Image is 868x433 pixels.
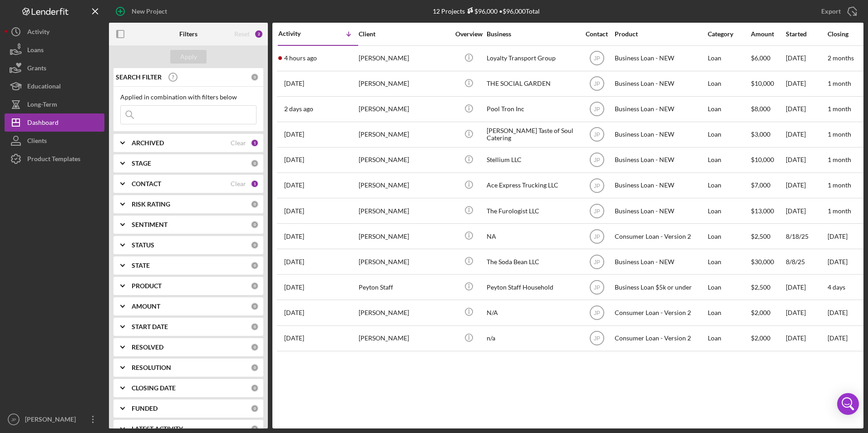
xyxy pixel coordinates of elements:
[284,284,304,291] time: 2025-09-03 16:58
[593,208,600,214] text: JP
[615,224,705,248] div: Consumer Loan - Version 2
[284,182,304,189] time: 2025-10-09 13:46
[593,132,600,138] text: JP
[615,326,705,350] div: Consumer Loan - Version 2
[132,344,163,351] b: RESOLVED
[5,59,104,77] button: Grants
[5,150,104,168] a: Product Templates
[751,79,774,87] span: $10,000
[284,54,317,62] time: 2025-10-14 16:25
[132,2,167,20] div: New Project
[251,221,259,229] div: 0
[170,50,207,64] button: Apply
[487,199,577,223] div: The Furologist LLC
[786,250,827,274] div: 8/8/25
[278,30,318,37] div: Activity
[231,180,246,187] div: Clear
[179,30,197,38] b: Filters
[708,173,750,197] div: Loan
[251,180,259,188] div: 1
[284,131,304,138] time: 2025-10-11 21:42
[593,182,600,189] text: JP
[751,232,770,240] span: $2,500
[132,364,171,371] b: RESOLUTION
[837,393,859,415] div: Open Intercom Messenger
[580,30,614,38] div: Contact
[359,199,449,223] div: [PERSON_NAME]
[487,148,577,172] div: Stellium LLC
[359,30,449,38] div: Client
[615,275,705,299] div: Business Loan $5k or under
[109,2,176,20] button: New Project
[751,156,774,163] span: $10,000
[828,207,851,215] time: 1 month
[27,113,59,134] div: Dashboard
[5,132,104,150] button: Clients
[708,224,750,248] div: Loan
[27,77,61,98] div: Educational
[615,250,705,274] div: Business Loan - NEW
[27,132,47,152] div: Clients
[593,335,600,342] text: JP
[786,275,827,299] div: [DATE]
[708,275,750,299] div: Loan
[5,23,104,41] button: Activity
[487,224,577,248] div: NA
[751,181,770,189] span: $7,000
[359,46,449,70] div: [PERSON_NAME]
[593,157,600,163] text: JP
[284,105,313,113] time: 2025-10-12 19:26
[132,241,154,249] b: STATUS
[593,106,600,113] text: JP
[487,72,577,96] div: THE SOCIAL GARDEN
[132,323,168,330] b: START DATE
[132,201,170,208] b: RISK RATING
[359,173,449,197] div: [PERSON_NAME]
[5,95,104,113] a: Long-Term
[27,59,46,79] div: Grants
[828,258,848,266] time: [DATE]
[828,79,851,87] time: 1 month
[615,173,705,197] div: Business Loan - NEW
[828,309,848,316] time: [DATE]
[487,300,577,325] div: N/A
[359,97,449,121] div: [PERSON_NAME]
[751,207,774,215] span: $13,000
[487,250,577,274] div: The Soda Bean LLC
[828,54,854,62] time: 2 months
[487,46,577,70] div: Loyalty Transport Group
[251,323,259,331] div: 0
[708,250,750,274] div: Loan
[828,181,851,189] time: 1 month
[251,73,259,81] div: 0
[828,105,851,113] time: 1 month
[359,300,449,325] div: [PERSON_NAME]
[284,233,304,240] time: 2025-09-06 21:36
[708,148,750,172] div: Loan
[812,2,863,20] button: Export
[132,160,151,167] b: STAGE
[132,384,176,392] b: CLOSING DATE
[786,97,827,121] div: [DATE]
[5,41,104,59] a: Loans
[132,139,164,147] b: ARCHIVED
[751,54,770,62] span: $6,000
[593,259,600,265] text: JP
[708,97,750,121] div: Loan
[284,258,304,266] time: 2025-09-04 21:01
[251,343,259,351] div: 0
[251,404,259,413] div: 0
[251,139,259,147] div: 1
[284,156,304,163] time: 2025-10-11 21:38
[132,303,160,310] b: AMOUNT
[708,72,750,96] div: Loan
[786,224,827,248] div: 8/18/25
[786,72,827,96] div: [DATE]
[487,275,577,299] div: Peyton Staff Household
[821,2,841,20] div: Export
[786,148,827,172] div: [DATE]
[487,30,577,38] div: Business
[828,156,851,163] time: 1 month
